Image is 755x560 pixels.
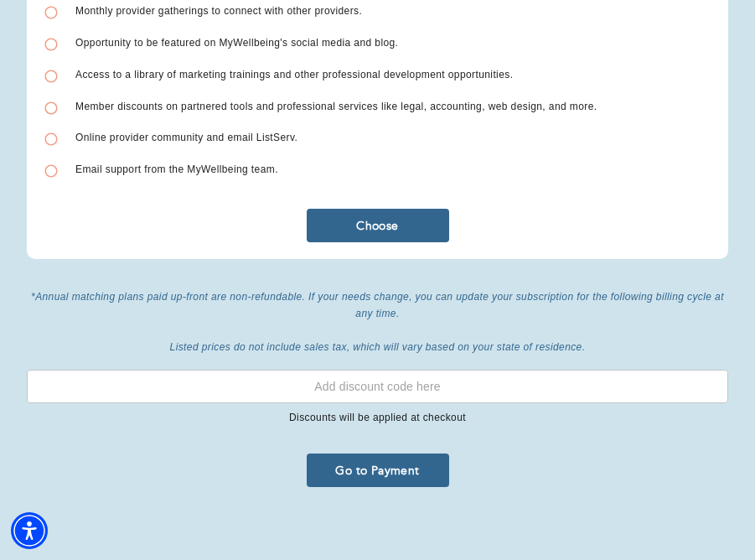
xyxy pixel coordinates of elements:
[313,218,442,234] span: Choose
[75,132,297,143] span: Online provider community and email ListServ.
[75,163,278,175] span: Email support from the MyWellbeing team.
[75,5,362,17] span: Monthly provider gatherings to connect with other providers.
[307,454,449,487] button: Go to Payment
[75,69,513,80] span: Access to a library of marketing trainings and other professional development opportunities.
[313,463,442,479] span: Go to Payment
[75,37,398,49] span: Opportunity to be featured on MyWellbeing's social media and blog.
[11,512,48,549] div: Accessibility Menu
[31,291,724,353] i: *Annual matching plans paid up-front are non-refundable. If your needs change, you can update you...
[289,410,466,427] p: Discounts will be applied at checkout
[27,370,728,404] input: Add discount code here
[75,101,597,112] span: Member discounts on partnered tools and professional services like legal, accounting, web design,...
[307,209,449,242] button: Choose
